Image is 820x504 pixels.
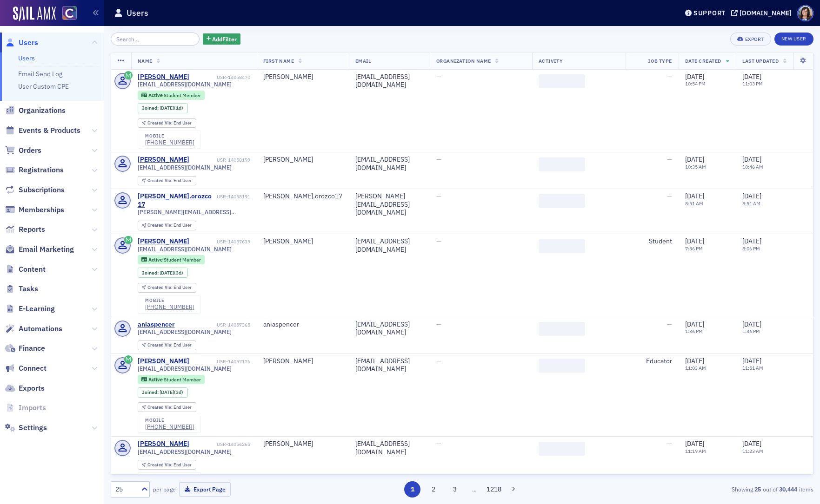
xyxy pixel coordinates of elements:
span: — [436,192,441,200]
time: 1:36 PM [742,328,760,334]
span: E-Learning [19,304,55,314]
span: [EMAIL_ADDRESS][DOMAIN_NAME] [138,365,232,372]
span: Created Via : [147,404,173,410]
span: ‌ [539,194,585,208]
div: End User [147,121,192,126]
div: USR-14058199 [191,157,250,163]
a: aniaspencer [138,321,175,329]
span: Reports [19,224,45,235]
a: [PERSON_NAME] [138,237,189,246]
span: Created Via : [147,284,173,290]
div: End User [147,463,192,468]
time: 10:46 AM [742,164,763,170]
div: USR-14056265 [191,441,250,447]
a: Subscriptions [5,185,65,195]
strong: 30,444 [778,485,799,493]
input: Search… [111,33,200,46]
div: [PERSON_NAME] [263,73,342,81]
span: Active [148,376,164,383]
span: [PERSON_NAME][EMAIL_ADDRESS][DOMAIN_NAME] [138,209,250,216]
div: Joined: 2025-09-26 00:00:00 [138,387,188,398]
span: [DATE] [742,320,761,328]
span: Add Filter [212,35,237,43]
span: [EMAIL_ADDRESS][DOMAIN_NAME] [138,328,232,335]
span: Registrations [19,165,64,175]
span: [EMAIL_ADDRESS][DOMAIN_NAME] [138,448,232,455]
a: Users [5,38,38,48]
span: — [667,192,672,200]
div: aniaspencer [263,321,342,329]
div: (1d) [160,105,183,111]
span: [DATE] [685,320,704,328]
time: 10:54 PM [685,80,706,87]
span: First Name [263,58,294,64]
a: Exports [5,383,45,393]
span: [DATE] [742,192,761,200]
div: mobile [145,418,194,423]
a: [PERSON_NAME] [138,440,189,448]
div: Created Via: End User [138,221,196,230]
a: Email Send Log [18,70,62,78]
a: Email Marketing [5,244,74,255]
a: Automations [5,324,62,334]
a: Memberships [5,205,64,215]
span: [DATE] [685,72,704,81]
div: Active: Active: Student Member [138,255,205,264]
a: Orders [5,145,41,156]
span: Joined : [142,389,160,395]
div: mobile [145,298,194,303]
div: Support [693,9,726,17]
span: [DATE] [160,389,174,395]
time: 8:51 AM [742,200,760,207]
span: Memberships [19,205,64,215]
span: Orders [19,145,41,156]
button: [DOMAIN_NAME] [731,10,795,16]
div: Created Via: End User [138,283,196,293]
span: Automations [19,324,62,334]
span: Job Type [648,58,672,64]
time: 8:06 PM [742,245,760,252]
div: [DOMAIN_NAME] [740,9,792,17]
span: — [436,439,441,448]
span: Subscriptions [19,185,65,195]
div: [EMAIL_ADDRESS][DOMAIN_NAME] [355,440,423,456]
div: [PHONE_NUMBER] [145,423,194,430]
a: [PERSON_NAME] [138,357,189,366]
span: ‌ [539,442,585,456]
div: USR-14057639 [191,239,250,245]
div: USR-14057176 [191,359,250,365]
div: [EMAIL_ADDRESS][DOMAIN_NAME] [355,237,423,254]
span: [DATE] [685,155,704,164]
span: [DATE] [685,357,704,365]
span: Events & Products [19,125,80,136]
div: [PERSON_NAME][EMAIL_ADDRESS][DOMAIN_NAME] [355,192,423,217]
a: Tasks [5,284,38,294]
div: [PERSON_NAME] [263,440,342,448]
div: (3d) [160,389,183,395]
span: [DATE] [742,72,761,81]
a: Organizations [5,105,66,116]
span: — [436,237,441,245]
span: ‌ [539,322,585,336]
span: [DATE] [160,269,174,276]
span: [EMAIL_ADDRESS][DOMAIN_NAME] [138,246,232,253]
div: [PERSON_NAME] [263,237,342,246]
a: SailAMX [13,7,56,21]
span: [DATE] [742,357,761,365]
div: mobile [145,133,194,139]
button: AddFilter [203,33,241,45]
a: Finance [5,343,45,353]
div: USR-14058191 [217,194,250,200]
time: 11:03 AM [685,365,706,371]
span: Tasks [19,284,38,294]
a: Registrations [5,165,64,175]
span: Activity [539,58,563,64]
a: [PERSON_NAME] [138,156,189,164]
span: — [667,72,672,81]
button: 1 [404,481,420,497]
span: ‌ [539,359,585,373]
div: Joined: 2025-09-28 00:00:00 [138,103,188,113]
label: per page [153,485,176,493]
span: [DATE] [742,155,761,164]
